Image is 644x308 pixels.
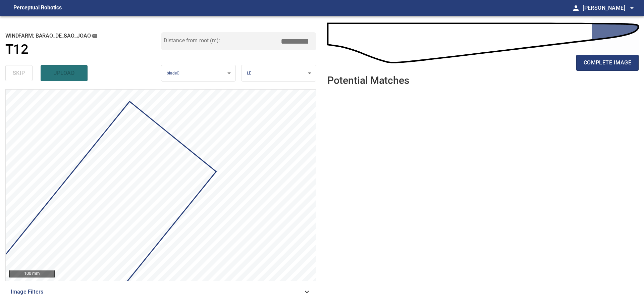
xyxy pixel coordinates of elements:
[13,3,62,13] figcaption: Perceptual Robotics
[5,42,161,57] a: T12
[164,38,220,43] label: Distance from root (m):
[576,55,639,71] button: complete image
[584,58,631,67] span: complete image
[628,4,636,12] span: arrow_drop_down
[247,71,251,75] span: LE
[327,75,409,86] h2: Potential Matches
[161,65,236,82] div: bladeC
[11,288,303,296] span: Image Filters
[5,32,161,40] h2: windfarm: Barao_de_Sao_Joao
[91,32,98,40] button: copy message details
[241,65,316,82] div: LE
[572,4,580,12] span: person
[5,42,28,57] h1: T12
[580,1,636,15] button: [PERSON_NAME]
[583,3,636,13] span: [PERSON_NAME]
[5,284,316,300] div: Image Filters
[167,71,180,75] span: bladeC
